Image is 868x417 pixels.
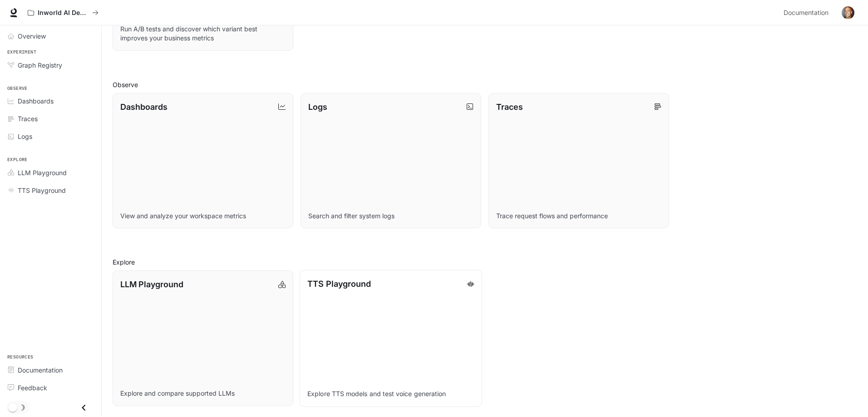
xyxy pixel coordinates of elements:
span: Traces [18,114,38,123]
h2: Observe [113,80,857,89]
span: Overview [18,31,46,41]
button: All workspaces [24,4,103,22]
span: Documentation [784,7,829,19]
p: Explore and compare supported LLMs [120,389,286,398]
a: LLM Playground [4,165,98,181]
img: User avatar [842,6,854,19]
p: Inworld AI Demos [38,9,89,17]
p: Logs [308,101,327,113]
span: Graph Registry [18,60,62,70]
a: Traces [4,111,98,127]
span: Documentation [18,365,63,375]
span: LLM Playground [18,168,67,177]
button: Close drawer [74,398,94,417]
span: Dashboards [18,96,54,106]
a: Documentation [4,362,98,378]
a: LogsSearch and filter system logs [301,93,481,229]
a: LLM PlaygroundExplore and compare supported LLMs [113,270,293,406]
span: Dark mode toggle [8,402,17,412]
a: TTS Playground [4,182,98,198]
a: TTS PlaygroundExplore TTS models and test voice generation [300,270,482,407]
a: DashboardsView and analyze your workspace metrics [113,93,293,229]
span: TTS Playground [18,186,66,195]
span: Logs [18,132,32,141]
a: Dashboards [4,93,98,109]
button: User avatar [839,4,857,22]
a: Graph Registry [4,57,98,73]
p: Explore TTS models and test voice generation [307,390,474,399]
p: Search and filter system logs [308,211,473,221]
p: Dashboards [120,101,168,113]
a: Overview [4,28,98,44]
h2: Explore [113,257,857,267]
a: TracesTrace request flows and performance [488,93,669,229]
span: Feedback [18,383,47,392]
p: Run A/B tests and discover which variant best improves your business metrics [120,25,286,43]
a: Feedback [4,380,98,396]
p: Trace request flows and performance [496,211,661,221]
p: View and analyze your workspace metrics [120,211,286,221]
a: Documentation [780,4,835,22]
a: Logs [4,128,98,144]
p: LLM Playground [120,278,183,290]
p: Traces [496,101,523,113]
p: TTS Playground [307,278,371,290]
